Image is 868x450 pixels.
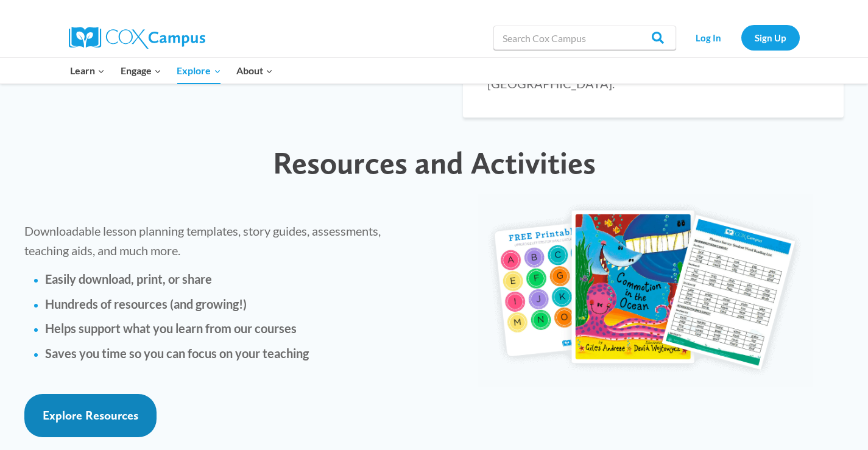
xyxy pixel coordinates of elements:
nav: Secondary Navigation [682,25,800,50]
a: Log In [682,25,735,50]
button: Child menu of Explore [169,58,229,83]
span: Explore Resources [43,408,138,423]
strong: Hundreds of resources (and growing!) [45,297,247,311]
nav: Primary Navigation [63,58,281,83]
span: Resources and Activities [273,144,596,181]
strong: Easily download, print, or share [45,272,212,286]
strong: Saves you time so you can focus on your teaching [45,346,309,360]
img: Cox Campus [69,27,205,49]
span: Downloadable lesson planning templates, story guides, assessments, teaching aids, and much more. [24,223,381,258]
a: Sign Up [741,25,800,50]
img: educator-courses-img [478,194,813,388]
strong: Helps support what you learn from our courses [45,321,297,336]
button: Child menu of Engage [113,58,169,83]
button: Child menu of About [228,58,281,83]
input: Search Cox Campus [493,26,676,50]
button: Child menu of Learn [63,58,113,83]
a: Explore Resources [24,394,157,437]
